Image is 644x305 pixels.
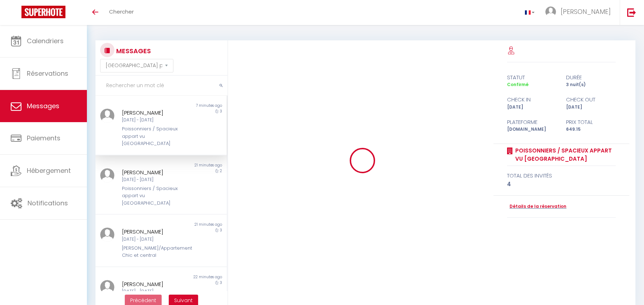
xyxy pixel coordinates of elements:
[100,280,114,294] img: ...
[109,8,134,15] span: Chercher
[27,166,71,175] span: Hébergement
[545,6,556,17] img: ...
[220,280,222,285] span: 3
[27,69,68,78] span: Réservations
[561,104,620,111] div: [DATE]
[122,176,189,183] div: [DATE] - [DATE]
[161,103,226,109] div: 7 minutes ago
[220,227,222,233] span: 3
[502,126,561,133] div: [DOMAIN_NAME]
[507,180,616,189] div: 4
[100,109,114,123] img: ...
[502,73,561,82] div: statut
[122,288,189,295] div: [DATE] - [DATE]
[27,134,60,142] span: Paiements
[161,274,226,280] div: 22 minutes ago
[502,118,561,126] div: Plateforme
[21,6,65,18] img: Super Booking
[161,162,226,168] div: 21 minutes ago
[561,73,620,82] div: durée
[561,7,611,16] span: [PERSON_NAME]
[95,76,227,96] input: Rechercher un mot clé
[122,185,189,207] div: Poissonniers / Spacieux appart vu [GEOGRAPHIC_DATA]
[220,109,222,114] span: 3
[561,126,620,133] div: 649.15
[507,81,529,87] span: Confirmé
[100,168,114,182] img: ...
[561,81,620,88] div: 3 nuit(s)
[220,168,222,174] span: 2
[122,280,189,289] div: [PERSON_NAME]
[161,222,226,227] div: 21 minutes ago
[513,146,616,163] a: Poissonniers / Spacieux appart vu [GEOGRAPHIC_DATA]
[561,118,620,126] div: Prix total
[627,8,636,17] img: logout
[27,36,64,45] span: Calendriers
[28,199,68,207] span: Notifications
[174,297,193,304] span: Suivant
[502,104,561,111] div: [DATE]
[122,227,189,236] div: [PERSON_NAME]
[100,227,114,242] img: ...
[502,95,561,104] div: check in
[122,117,189,124] div: [DATE] - [DATE]
[122,125,189,147] div: Poissonniers / Spacieux appart vu [GEOGRAPHIC_DATA]
[27,101,59,110] span: Messages
[561,95,620,104] div: check out
[507,171,616,180] div: total des invités
[507,203,566,210] a: Détails de la réservation
[130,297,156,304] span: Précédent
[122,109,189,117] div: [PERSON_NAME]
[114,43,151,59] h3: MESSAGES
[122,236,189,243] div: [DATE] - [DATE]
[122,168,189,177] div: [PERSON_NAME]
[122,245,189,259] div: [PERSON_NAME]/Appartement Chic et central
